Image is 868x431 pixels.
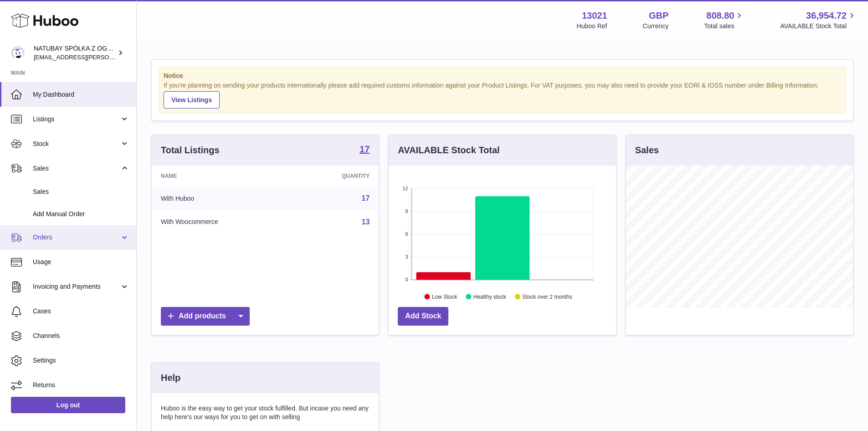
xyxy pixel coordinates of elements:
[11,397,125,413] a: Log out
[406,254,408,260] text: 3
[33,140,120,148] span: Stock
[398,144,499,156] h3: AVAILABLE Stock Total
[360,145,370,156] a: 17
[152,187,293,210] td: With Huboo
[34,53,183,61] span: [EMAIL_ADDRESS][PERSON_NAME][DOMAIN_NAME]
[293,166,379,187] th: Quantity
[403,186,408,191] text: 12
[164,81,841,109] div: If you're planning on sending your products internationally please add required customs informati...
[649,10,668,22] strong: GBP
[704,22,745,31] span: Total sales
[161,372,180,384] h3: Help
[164,91,220,109] a: View Listings
[164,72,841,80] strong: Notice
[780,22,857,31] span: AVAILABLE Stock Total
[161,404,370,421] p: Huboo is the easy way to get your stock fulfilled. But incase you need any help here's our ways f...
[406,208,408,214] text: 9
[33,210,129,218] span: Add Manual Order
[33,187,129,196] span: Sales
[706,10,734,22] span: 808.80
[161,307,250,326] a: Add products
[11,46,25,60] img: kacper.antkowski@natubay.pl
[577,22,607,31] div: Huboo Ref
[152,166,293,187] th: Name
[33,90,129,99] span: My Dashboard
[33,233,120,242] span: Orders
[362,194,370,202] a: 17
[152,210,293,234] td: With Woocommerce
[33,164,120,173] span: Sales
[398,307,448,326] a: Add Stock
[360,145,370,154] strong: 17
[161,144,220,156] h3: Total Listings
[704,10,745,31] a: 808.80 Total sales
[643,22,669,31] div: Currency
[33,258,129,266] span: Usage
[362,218,370,226] a: 13
[780,10,857,31] a: 36,954.72 AVAILABLE Stock Total
[33,356,129,365] span: Settings
[33,282,120,291] span: Invoicing and Payments
[33,332,129,340] span: Channels
[33,381,129,389] span: Returns
[473,293,507,300] text: Healthy stock
[635,144,659,156] h3: Sales
[806,10,847,22] span: 36,954.72
[33,307,129,316] span: Cases
[406,277,408,282] text: 0
[33,115,120,124] span: Listings
[582,10,607,22] strong: 13021
[34,44,116,62] div: NATUBAY SPÓŁKA Z OGRANICZONĄ ODPOWIEDZIALNOŚCIĄ
[432,293,457,300] text: Low Stock
[406,231,408,237] text: 6
[523,293,572,300] text: Stock over 2 months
